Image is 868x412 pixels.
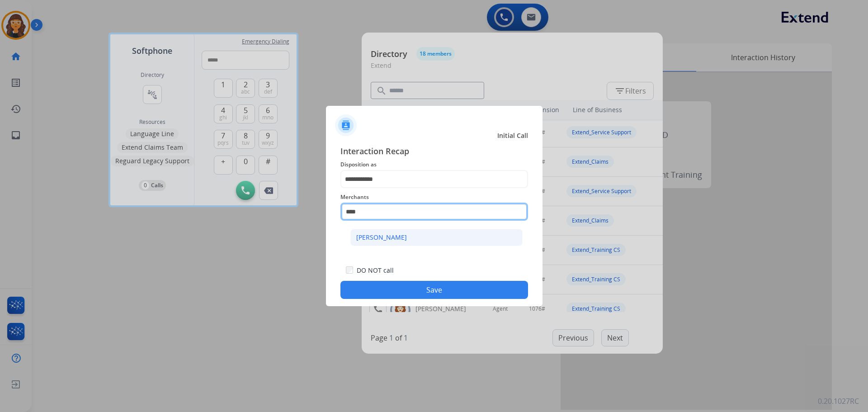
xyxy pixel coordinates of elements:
span: Interaction Recap [340,145,528,159]
button: Save [340,281,528,299]
p: 0.20.1027RC [818,396,859,407]
span: Disposition as [340,159,528,170]
span: Merchants [340,192,528,203]
span: Initial Call [497,131,528,140]
label: DO NOT call [357,266,394,275]
div: [PERSON_NAME] [356,233,407,242]
img: contactIcon [335,114,357,136]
